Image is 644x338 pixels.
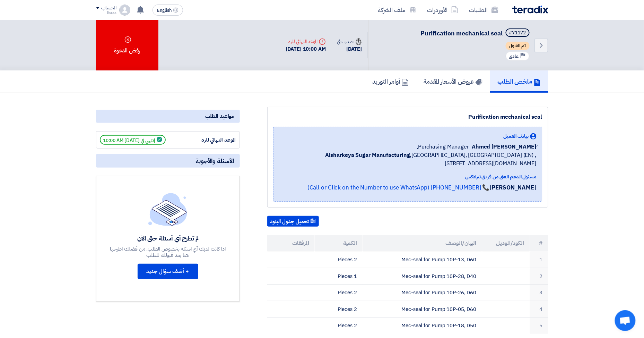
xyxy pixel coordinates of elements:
[153,5,183,16] button: English
[119,5,130,16] img: profile_test.png
[196,157,234,165] span: الأسئلة والأجوبة
[315,285,363,301] td: 2 Pieces
[109,246,227,258] div: اذا كانت لديك أي اسئلة بخصوص الطلب, من فضلك اطرحها هنا بعد قبولك للطلب
[363,301,482,318] td: Mec-seal for Pump 10P-05, D60
[530,252,548,268] td: 1
[273,113,542,121] div: Purification mechanical seal
[530,301,548,318] td: 4
[424,77,482,85] h5: عروض الأسعار المقدمة
[417,143,469,151] span: Purchasing Manager,
[267,216,319,227] button: تحميل جدول البنود
[315,318,363,334] td: 2 Pieces
[365,70,416,93] a: أوامر التوريد
[279,173,537,180] div: مسئول الدعم الفني من فريق تيرادكس
[267,235,315,252] th: المرفقات
[472,143,536,151] span: ِAhmed [PERSON_NAME]
[421,28,503,38] span: Purification mechanical seal
[315,235,363,252] th: الكمية
[148,193,187,226] img: empty_state_list.svg
[615,310,636,331] div: Open chat
[363,285,482,301] td: Mec-seal for Pump 10P-26, D60
[530,285,548,301] td: 3
[100,135,166,145] span: إنتهي في [DATE] 10:00 AM
[504,133,529,140] span: بيانات العميل
[373,77,409,85] h5: أوامر التوريد
[315,268,363,285] td: 1 Pieces
[286,45,326,53] div: [DATE] 10:00 AM
[464,2,504,18] a: الطلبات
[279,151,537,168] span: [GEOGRAPHIC_DATA], [GEOGRAPHIC_DATA] (EN) ,[STREET_ADDRESS][DOMAIN_NAME]
[325,151,412,159] b: Alsharkeya Sugar Manufacturing,
[509,31,526,35] div: #71172
[157,8,172,13] span: English
[363,235,482,252] th: البيان/الوصف
[184,136,236,144] div: الموعد النهائي للرد
[482,235,530,252] th: الكود/الموديل
[416,70,490,93] a: عروض الأسعار المقدمة
[530,268,548,285] td: 2
[307,183,490,192] a: 📞 [PHONE_NUMBER] (Call or Click on the Number to use WhatsApp)
[422,2,464,18] a: الأوردرات
[102,5,116,11] div: الحساب
[363,318,482,334] td: Mec-seal for Pump 10P-18, D50
[96,20,158,70] div: رفض الدعوة
[315,252,363,268] td: 2 Pieces
[512,6,548,14] img: Teradix logo
[96,11,116,15] div: Esraa
[530,235,548,252] th: #
[138,264,198,279] button: + أضف سؤال جديد
[337,38,362,45] div: صدرت في
[337,45,362,53] div: [DATE]
[363,268,482,285] td: Mec-seal for Pump 10P-28, D40
[421,28,531,38] h5: Purification mechanical seal
[498,77,541,85] h5: ملخص الطلب
[109,234,227,242] div: لم تطرح أي أسئلة حتى الآن
[96,110,240,123] div: مواعيد الطلب
[286,38,326,45] div: الموعد النهائي للرد
[506,42,530,50] span: تم القبول
[509,53,519,60] span: عادي
[490,183,537,192] strong: [PERSON_NAME]
[373,2,422,18] a: ملف الشركة
[530,318,548,334] td: 5
[490,70,548,93] a: ملخص الطلب
[363,252,482,268] td: Mec-seal for Pump 10P-13, D60
[315,301,363,318] td: 2 Pieces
